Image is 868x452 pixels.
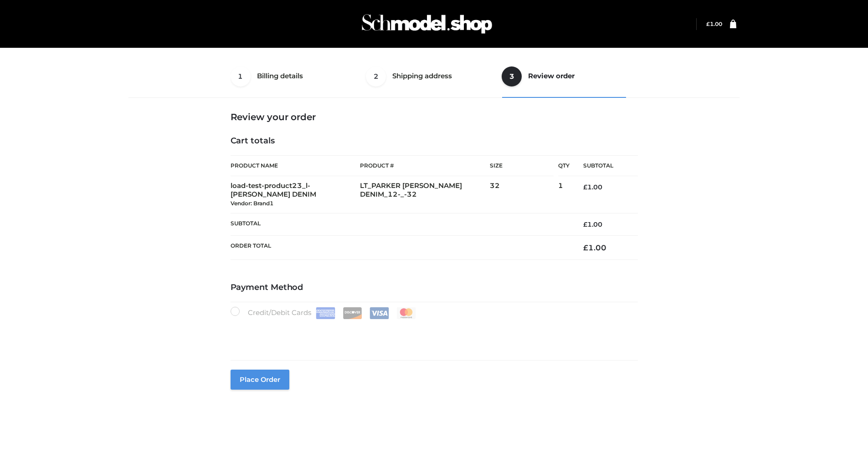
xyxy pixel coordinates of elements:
[231,176,360,213] td: load-test-product23_l-[PERSON_NAME] DENIM
[570,156,638,176] th: Subtotal
[583,243,588,252] span: £
[360,155,490,176] th: Product #
[231,136,638,146] h4: Cart totals
[231,213,570,235] th: Subtotal
[490,156,554,176] th: Size
[231,112,638,122] h3: Review your order
[558,155,570,176] th: Qty
[229,317,636,350] iframe: Secure payment input frame
[490,176,558,213] td: 32
[583,183,602,191] bdi: 1.00
[231,307,417,319] label: Credit/Debit Cards
[316,307,335,319] img: Amex
[558,176,570,213] td: 1
[706,20,722,27] a: £1.00
[583,220,587,229] span: £
[583,183,587,191] span: £
[370,307,389,319] img: Visa
[359,6,495,42] img: Schmodel Admin 964
[360,176,490,213] td: LT_PARKER [PERSON_NAME] DENIM_12-_-32
[583,220,602,229] bdi: 1.00
[231,370,289,390] button: Place order
[343,307,362,319] img: Discover
[706,20,710,27] span: £
[231,200,273,207] small: Vendor: Brand1
[231,235,570,259] th: Order Total
[231,155,360,176] th: Product Name
[583,243,606,252] bdi: 1.00
[706,20,722,27] bdi: 1.00
[396,307,416,319] img: Mastercard
[231,283,638,293] h4: Payment Method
